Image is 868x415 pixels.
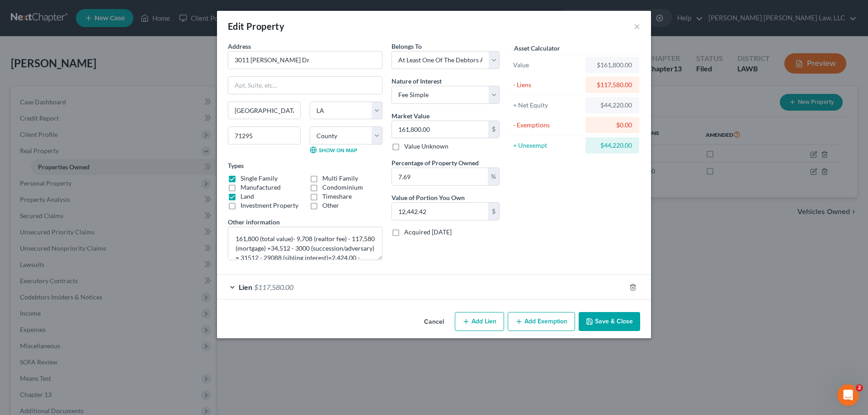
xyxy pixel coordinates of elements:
[228,42,251,50] span: Address
[404,142,448,151] label: Value Unknown
[241,201,298,210] label: Investment Property
[392,42,422,50] span: Belongs To
[513,101,581,110] div: = Net Equity
[579,312,640,331] button: Save & Close
[593,80,632,89] div: $117,580.00
[228,102,300,119] input: Enter city...
[593,101,632,110] div: $44,220.00
[514,43,560,53] label: Asset Calculator
[392,193,465,202] label: Value of Portion You Own
[392,121,488,138] input: 0.00
[593,141,632,150] div: $44,220.00
[392,158,479,168] label: Percentage of Property Owned
[241,174,278,183] label: Single Family
[392,76,442,86] label: Nature of Interest
[513,61,581,70] div: Value
[228,217,280,227] label: Other information
[508,312,575,331] button: Add Exemption
[228,77,382,94] input: Apt, Suite, etc...
[593,121,632,130] div: $0.00
[228,126,301,145] input: Enter zip...
[392,168,488,185] input: 0.00
[228,51,382,69] input: Enter address...
[488,203,499,220] div: $
[837,384,859,406] iframe: Intercom live chat
[239,283,252,291] span: Lien
[392,203,488,220] input: 0.00
[228,161,244,170] label: Types
[310,146,357,154] a: Show on Map
[241,183,281,192] label: Manufactured
[513,141,581,150] div: = Unexempt
[404,228,452,237] label: Acquired [DATE]
[228,20,284,33] div: Edit Property
[417,313,451,331] button: Cancel
[322,183,363,192] label: Condominium
[488,121,499,138] div: $
[392,111,429,121] label: Market Value
[322,192,352,201] label: Timeshare
[488,168,499,185] div: %
[593,61,632,70] div: $161,800.00
[241,192,254,201] label: Land
[513,121,581,130] div: - Exemptions
[856,384,863,392] span: 2
[322,174,358,183] label: Multi Family
[634,21,640,32] button: ×
[513,80,581,89] div: - Liens
[322,201,339,210] label: Other
[455,312,504,331] button: Add Lien
[254,283,293,291] span: $117,580.00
